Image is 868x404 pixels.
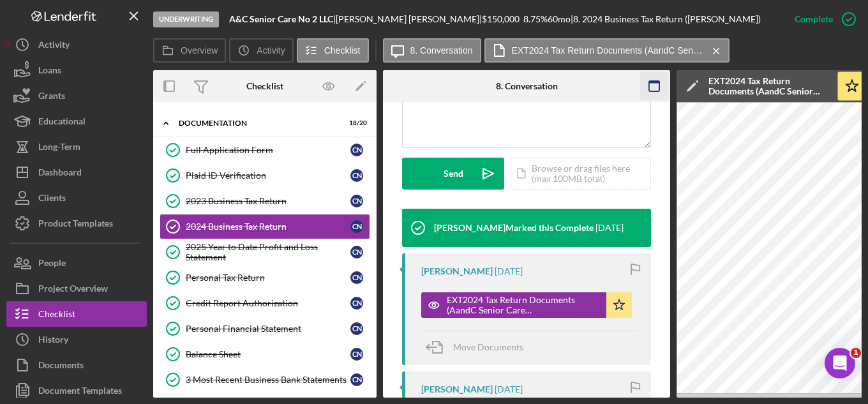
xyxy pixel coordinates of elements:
a: 2023 Business Tax ReturnCN [160,188,370,214]
button: Product Templates [6,211,147,236]
label: 8. Conversation [410,45,473,56]
button: EXT2024 Tax Return Documents (AandC Senior Care Nu_250819_072807.pdf [421,292,632,318]
button: Clients [6,185,147,211]
div: 2025 Year to Date Profit and Loss Statement [186,242,350,262]
a: Educational [6,108,147,134]
button: People [6,250,147,276]
button: 8. Conversation [383,38,481,63]
div: Activity [38,32,70,61]
div: Loans [38,57,61,86]
div: C N [350,322,363,335]
a: 3 Most Recent Business Bank StatementsCN [160,367,370,393]
time: 2025-08-19 16:01 [595,223,624,233]
a: Full Application FormCN [160,137,370,163]
button: Dashboard [6,160,147,185]
button: Activity [6,32,147,57]
div: EXT2024 Tax Return Documents (AandC Senior Care Nu_250819_072807.pdf [447,295,600,315]
div: C N [350,246,363,258]
a: Personal Tax ReturnCN [160,265,370,290]
div: C N [350,144,363,156]
div: Documents [38,352,84,381]
span: $150,000 [482,13,520,24]
label: Activity [257,45,285,56]
div: 60 mo [548,14,571,24]
a: Document Templates [6,378,147,403]
div: EXT2024 Tax Return Documents (AandC Senior Care Nu_250819_072807.pdf [708,76,830,96]
button: Documents [6,352,147,378]
iframe: Intercom live chat [825,348,855,378]
div: [PERSON_NAME] [421,384,493,394]
div: Personal Tax Return [186,273,350,283]
div: Plaid ID Verification [186,170,350,181]
div: Underwriting [153,11,219,27]
div: Complete [795,6,833,32]
a: Plaid ID VerificationCN [160,163,370,188]
div: [PERSON_NAME] Marked this Complete [434,223,594,233]
button: Checklist [6,301,147,327]
a: Personal Financial StatementCN [160,316,370,341]
div: Dashboard [38,160,82,188]
button: Overview [153,38,226,63]
div: Send [444,158,463,190]
a: Credit Report AuthorizationCN [160,290,370,316]
button: Project Overview [6,276,147,301]
div: 8.75 % [523,14,548,24]
div: Project Overview [38,276,108,304]
button: Checklist [297,38,369,63]
time: 2025-08-14 16:44 [495,384,523,394]
div: C N [350,195,363,207]
div: 3 Most Recent Business Bank Statements [186,375,350,385]
a: 2024 Business Tax ReturnCN [160,214,370,239]
div: People [38,250,66,279]
div: 8. Conversation [496,81,558,91]
button: Grants [6,83,147,108]
button: EXT2024 Tax Return Documents (AandC Senior Care Nu_250819_072807.pdf [484,38,730,63]
div: Educational [38,108,86,137]
div: Balance Sheet [186,349,350,359]
b: A&C Senior Care No 2 LLC [229,13,333,24]
time: 2025-08-19 14:28 [495,266,523,276]
div: Grants [38,83,65,112]
div: C N [350,220,363,233]
div: Clients [38,185,66,214]
label: Checklist [324,45,361,56]
a: Balance SheetCN [160,341,370,367]
button: Complete [782,6,862,32]
div: Personal Financial Statement [186,324,350,334]
div: C N [350,373,363,386]
div: 18 / 20 [344,119,367,127]
div: C N [350,348,363,361]
a: 2025 Year to Date Profit and Loss StatementCN [160,239,370,265]
div: | [229,14,336,24]
button: Long-Term [6,134,147,160]
div: C N [350,271,363,284]
div: Credit Report Authorization [186,298,350,308]
div: Product Templates [38,211,113,239]
button: History [6,327,147,352]
div: 2023 Business Tax Return [186,196,350,206]
button: Send [402,158,504,190]
div: Full Application Form [186,145,350,155]
span: Move Documents [453,341,523,352]
div: Documentation [179,119,335,127]
div: C N [350,169,363,182]
label: Overview [181,45,218,56]
div: Long-Term [38,134,80,163]
div: C N [350,297,363,310]
span: 1 [851,348,861,358]
div: | 8. 2024 Business Tax Return ([PERSON_NAME]) [571,14,761,24]
button: Loans [6,57,147,83]
div: [PERSON_NAME] [PERSON_NAME] | [336,14,482,24]
div: Checklist [246,81,283,91]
